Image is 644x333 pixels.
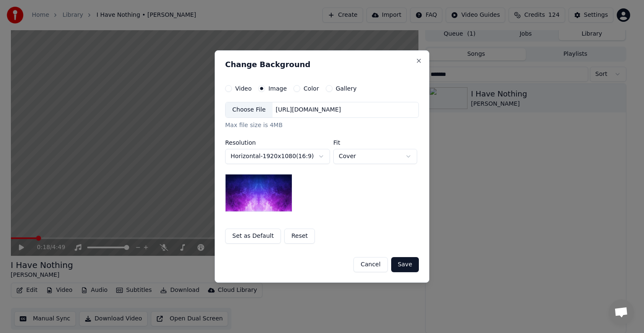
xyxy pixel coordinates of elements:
[336,86,357,91] label: Gallery
[225,61,419,68] h2: Change Background
[225,229,281,244] button: Set as Default
[284,229,315,244] button: Reset
[235,86,252,91] label: Video
[304,86,319,91] label: Color
[273,106,345,114] div: [URL][DOMAIN_NAME]
[225,121,419,130] div: Max file size is 4MB
[333,140,417,146] label: Fit
[225,140,330,146] label: Resolution
[268,86,287,91] label: Image
[353,257,387,272] button: Cancel
[226,102,273,117] div: Choose File
[391,257,419,272] button: Save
